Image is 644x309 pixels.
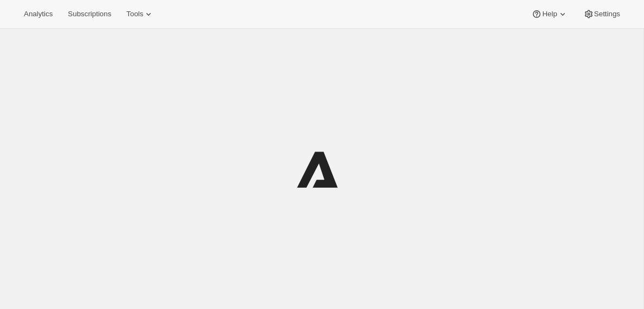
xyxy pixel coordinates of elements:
button: Tools [120,6,160,22]
span: Tools [126,10,143,18]
button: Analytics [17,6,59,22]
button: Subscriptions [61,6,118,22]
span: Analytics [24,10,53,18]
span: Settings [594,10,620,18]
button: Help [525,6,574,22]
span: Help [542,10,557,18]
span: Subscriptions [68,10,111,18]
button: Settings [577,6,627,22]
